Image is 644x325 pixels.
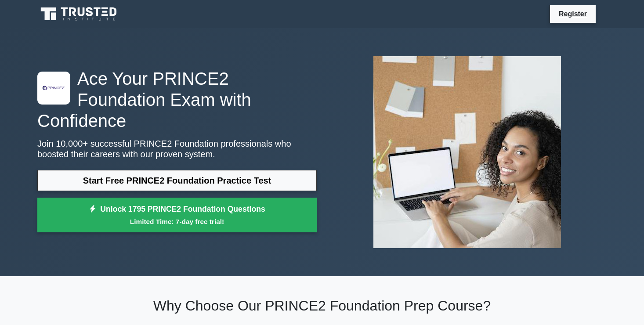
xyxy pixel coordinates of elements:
h2: Why Choose Our PRINCE2 Foundation Prep Course? [37,297,607,314]
small: Limited Time: 7-day free trial! [48,217,306,227]
a: Start Free PRINCE2 Foundation Practice Test [37,170,317,191]
a: Unlock 1795 PRINCE2 Foundation QuestionsLimited Time: 7-day free trial! [37,198,317,233]
h1: Ace Your PRINCE2 Foundation Exam with Confidence [37,68,317,131]
p: Join 10,000+ successful PRINCE2 Foundation professionals who boosted their careers with our prove... [37,138,317,159]
a: Register [554,8,592,19]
